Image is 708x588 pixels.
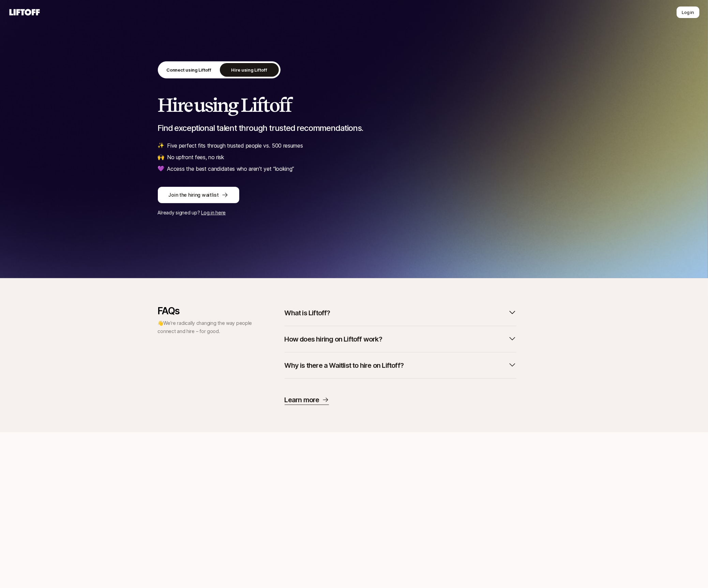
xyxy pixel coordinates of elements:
[158,187,239,203] button: Join the hiring waitlist
[167,141,303,150] p: Five perfect fits through trusted people vs. 500 resumes
[158,164,165,173] span: 💜️
[158,141,165,150] span: ✨
[158,123,551,133] p: Find exceptional talent through trusted recommendations.
[158,153,165,162] span: 🙌
[285,361,404,370] p: Why is there a Waitlist to hire on Liftoff?
[285,358,516,373] button: Why is there a Waitlist to hire on Liftoff?
[158,305,253,316] p: FAQs
[158,187,551,203] a: Join the hiring waitlist
[167,164,295,173] p: Access the best candidates who aren’t yet “looking”
[167,153,224,162] p: No upfront fees, no risk
[158,209,551,217] p: Already signed up?
[166,66,211,73] p: Connect using Liftoff
[285,332,516,347] button: How does hiring on Liftoff work?
[201,210,226,215] a: Log in here
[231,66,267,73] p: Hire using Liftoff
[285,334,382,344] p: How does hiring on Liftoff work?
[158,319,253,335] p: 👋
[676,6,700,18] button: Log in
[285,305,516,320] button: What is Liftoff?
[158,320,252,334] span: We’re radically changing the way people connect and hire – for good.
[285,395,329,405] a: Learn more
[285,395,319,405] p: Learn more
[285,308,330,318] p: What is Liftoff?
[158,95,551,115] h2: Hire using Liftoff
